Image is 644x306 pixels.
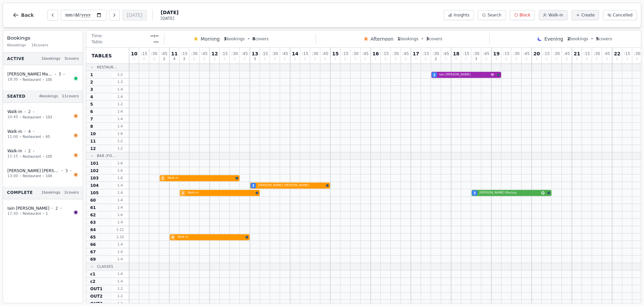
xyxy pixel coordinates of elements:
span: 103 [90,175,99,181]
span: • [42,154,44,159]
span: 0 [596,57,598,61]
span: 0 [545,57,547,61]
span: 22 [614,51,620,56]
span: 2 [162,176,164,181]
span: 4 [173,57,175,61]
span: : 15 [221,52,228,56]
span: : 15 [624,52,630,56]
span: • [60,206,62,211]
span: 10:45 [7,114,18,120]
span: : 30 [151,52,157,56]
span: 2 [55,206,58,211]
span: 13:00 [7,173,18,179]
span: 0 [485,57,487,61]
span: : 15 [503,52,509,56]
span: 1 - 3 [112,80,128,85]
span: : 45 [443,52,449,56]
span: • [33,149,35,154]
span: 7 [90,116,93,122]
span: 1 - 4 [112,271,128,276]
span: Block [520,12,530,18]
span: 0 [284,57,286,61]
span: 3 covers [64,56,79,62]
span: 1 - 4 [112,242,128,247]
span: : 30 [473,52,479,56]
span: 0 [324,57,326,61]
span: [PERSON_NAME] Mackay [7,71,53,77]
span: 10 [90,131,96,137]
span: 69 [90,257,96,262]
span: • [42,173,44,178]
span: • [55,72,57,77]
span: 4 bookings [39,94,58,99]
span: Iain [PERSON_NAME] [439,72,489,77]
span: [PERSON_NAME] Mackay [479,191,540,195]
span: Walk-in [177,235,244,240]
span: 104 [46,173,52,178]
span: : 15 [342,52,348,56]
span: 1 - 6 [112,161,128,166]
span: : 45 [282,52,288,56]
span: Restaurant [23,154,41,159]
span: c1 [90,271,95,277]
span: 4 [28,129,31,134]
button: Walk-in •4•11:00•Restaurant•65 [3,125,83,144]
span: [PERSON_NAME] [PERSON_NAME] [7,168,59,173]
svg: Google booking [67,72,70,76]
span: 0 [244,57,246,61]
span: : 30 [433,52,439,56]
span: 0 [576,57,578,61]
span: 0 [274,57,276,61]
span: 2 covers [64,190,79,196]
span: 63 [90,220,96,225]
span: 65 [90,235,96,240]
span: • [19,173,21,178]
span: 2 [435,57,437,61]
span: 3 [58,71,61,77]
span: 1 - 6 [112,168,128,173]
span: • [19,154,21,159]
span: 0 [344,57,346,61]
span: • [42,77,44,82]
span: 16 covers [32,43,48,48]
span: 0 [153,57,155,61]
span: • [63,72,65,77]
span: OUT1 [90,286,102,292]
span: 0 [626,57,628,61]
span: 0 [536,57,538,61]
span: • [24,149,26,154]
span: 64 [90,227,96,233]
span: 0 [566,57,568,61]
span: : 45 [604,52,610,56]
span: OUT2 [90,294,102,299]
span: 104 [90,183,99,188]
button: Previous day [47,10,58,20]
span: 0 [445,57,447,61]
span: 20 [533,51,540,56]
button: Walk-in •2•11:15•Restaurant•105 [3,145,83,163]
span: 11 [90,139,96,144]
span: 3 [254,57,256,61]
span: 1 bookings [41,190,60,196]
span: • [24,129,26,134]
span: 2 [28,148,31,154]
span: • [19,77,21,82]
span: 0 [354,57,356,61]
span: Cancelled [613,12,633,18]
span: 0 [203,57,205,61]
span: 3 [252,183,255,188]
span: 103 [46,115,52,120]
span: 0 [505,57,507,61]
span: 18 [453,51,459,56]
span: • [33,129,35,134]
span: 1 - 12 [112,227,128,232]
span: : 15 [302,52,308,56]
span: : 15 [543,52,550,56]
span: 2 [163,57,165,61]
span: 0 [465,57,467,61]
span: : 15 [584,52,590,56]
span: Search [487,12,501,18]
span: 12 [211,51,218,56]
span: • [33,109,35,114]
span: 0 [304,57,306,61]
